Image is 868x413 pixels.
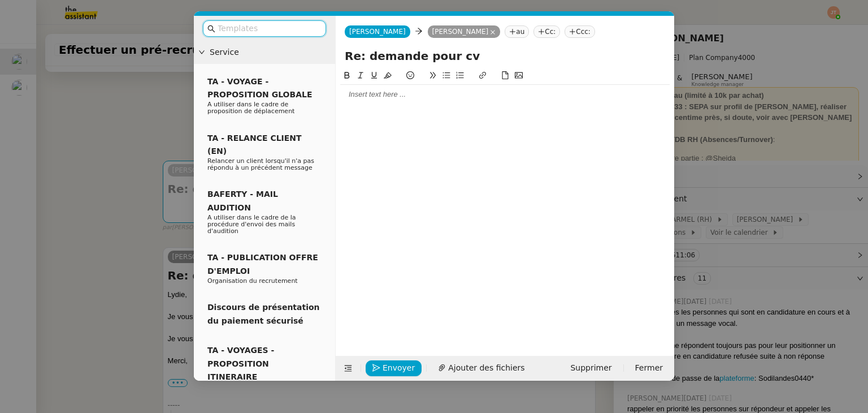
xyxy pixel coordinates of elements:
span: TA - PUBLICATION OFFRE D'EMPLOI [207,253,318,275]
span: TA - RELANCE CLIENT (EN) [207,134,302,156]
button: Fermer [628,360,670,376]
span: Service [210,46,331,59]
span: Fermer [635,362,663,375]
span: Envoyer [383,362,415,375]
input: Templates [218,22,319,35]
button: Supprimer [563,360,618,376]
span: Relancer un client lorsqu'il n'a pas répondu à un précédent message [207,157,314,171]
span: BAFERTY - MAIL AUDITION [207,190,278,212]
input: Subject [345,48,665,64]
nz-tag: au [505,25,529,38]
span: Ajouter des fichiers [448,362,524,375]
span: TA - VOYAGE - PROPOSITION GLOBALE [207,77,312,99]
span: Discours de présentation du paiement sécurisé [207,303,320,325]
div: Service [194,41,335,63]
nz-tag: Ccc: [565,25,595,38]
span: [PERSON_NAME] [349,28,406,36]
button: Envoyer [366,360,422,376]
span: Organisation du recrutement [207,277,298,285]
span: A utiliser dans le cadre de la procédure d'envoi des mails d'audition [207,214,296,235]
nz-tag: [PERSON_NAME] [428,25,501,38]
span: A utiliser dans le cadre de proposition de déplacement [207,101,294,115]
nz-tag: Cc: [533,25,560,38]
span: TA - VOYAGES - PROPOSITION ITINERAIRE [207,346,274,381]
span: Supprimer [570,362,611,375]
button: Ajouter des fichiers [431,360,531,376]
